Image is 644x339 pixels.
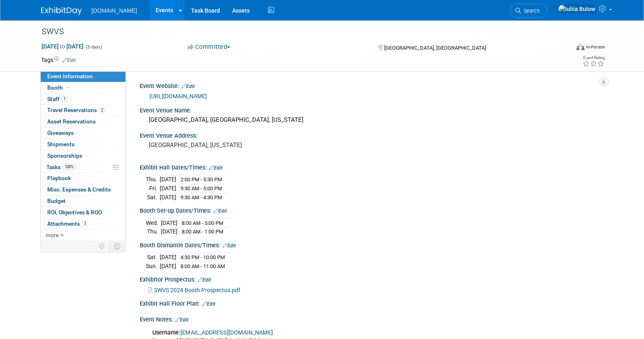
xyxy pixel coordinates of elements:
[41,71,125,82] a: Event Information
[161,218,178,227] td: [DATE]
[41,128,125,139] a: Giveaways
[63,164,76,170] span: 100%
[140,205,603,215] div: Booth Set-up Dates/Times:
[146,175,160,184] td: Thu.
[47,175,71,181] span: Playbook
[185,43,233,51] button: Committed
[41,43,84,50] span: [DATE] [DATE]
[521,8,540,14] span: Search
[47,73,93,79] span: Event Information
[180,185,222,192] span: 9:30 AM - 5:00 PM
[41,56,76,64] td: Tags
[180,254,225,260] span: 4:30 PM - 10:00 PM
[41,116,125,127] a: Asset Reservations
[140,273,603,284] div: Exhibitor Prospectus:
[146,262,160,270] td: Sun.
[59,43,66,50] span: to
[62,57,76,63] a: Edit
[202,301,215,307] a: Edit
[41,207,125,218] a: ROI, Objectives & ROO
[160,262,176,270] td: [DATE]
[82,220,88,227] span: 3
[41,7,82,15] img: ExhibitDay
[576,44,585,50] img: Format-Inperson.png
[161,227,178,236] td: [DATE]
[41,218,125,229] a: Attachments3
[146,218,161,227] td: Wed.
[140,104,603,114] div: Event Venue Name:
[41,184,125,195] a: Misc. Expenses & Credits
[140,239,603,250] div: Booth Dismantle Dates/Times:
[149,141,324,149] pre: [GEOGRAPHIC_DATA], [US_STATE]
[160,184,176,193] td: [DATE]
[154,287,240,293] span: SWVS 2024 Booth Prospectus.pdf
[213,208,227,214] a: Edit
[39,24,557,39] div: SWVS
[175,317,189,323] a: Edit
[47,96,68,102] span: Staff
[41,162,125,173] a: Tasks100%
[109,241,125,251] td: Toggle Event Tabs
[148,287,240,293] a: SWVS 2024 Booth Prospectus.pdf
[180,329,273,336] a: [EMAIL_ADDRESS][DOMAIN_NAME]
[160,193,176,201] td: [DATE]
[41,196,125,207] a: Budget
[41,139,125,150] a: Shipments
[47,198,66,204] span: Budget
[62,96,68,102] span: 1
[146,184,160,193] td: Fri.
[146,227,161,236] td: Thu.
[41,82,125,93] a: Booth
[182,220,223,226] span: 8:00 AM - 5:00 PM
[140,161,603,172] div: Exhibit Hall Dates/Times:
[41,230,125,241] a: more
[140,80,603,90] div: Event Website:
[180,176,222,183] span: 2:00 PM - 5:30 PM
[47,152,82,159] span: Sponsorships
[146,114,597,126] div: [GEOGRAPHIC_DATA], [GEOGRAPHIC_DATA], [US_STATE]
[85,44,102,50] span: (5 days)
[209,165,222,171] a: Edit
[149,93,207,99] a: [URL][DOMAIN_NAME]
[140,313,603,324] div: Event Notes:
[41,94,125,105] a: Staff1
[146,253,160,262] td: Sat.
[41,150,125,161] a: Sponsorships
[152,329,180,336] b: Username:
[521,42,605,55] div: Event Format
[582,56,604,60] div: Event Rating
[47,220,88,227] span: Attachments
[95,241,109,251] td: Personalize Event Tab Strip
[47,84,72,91] span: Booth
[222,243,236,249] a: Edit
[160,253,176,262] td: [DATE]
[47,130,74,136] span: Giveaways
[47,118,96,125] span: Asset Reservations
[384,45,486,51] span: [GEOGRAPHIC_DATA], [GEOGRAPHIC_DATA]
[41,105,125,116] a: Travel Reservations2
[510,4,547,18] a: Search
[146,193,160,201] td: Sat.
[92,7,137,14] span: [DOMAIN_NAME]
[47,141,75,147] span: Shipments
[66,85,70,90] i: Booth reservation complete
[160,175,176,184] td: [DATE]
[558,4,596,13] img: Iuliia Bulow
[180,194,222,200] span: 9:30 AM - 4:30 PM
[140,130,603,140] div: Event Venue Address:
[140,297,603,308] div: Exhibit Hall Floor Plan:
[47,107,105,113] span: Travel Reservations
[46,164,76,170] span: Tasks
[47,209,102,216] span: ROI, Objectives & ROO
[198,277,211,283] a: Edit
[181,84,195,89] a: Edit
[47,186,111,193] span: Misc. Expenses & Credits
[46,232,59,238] span: more
[99,107,105,113] span: 2
[182,229,223,235] span: 8:00 AM - 1:00 PM
[41,173,125,184] a: Playbook
[586,44,605,50] div: In-Person
[180,263,225,269] span: 8:00 AM - 11:00 AM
